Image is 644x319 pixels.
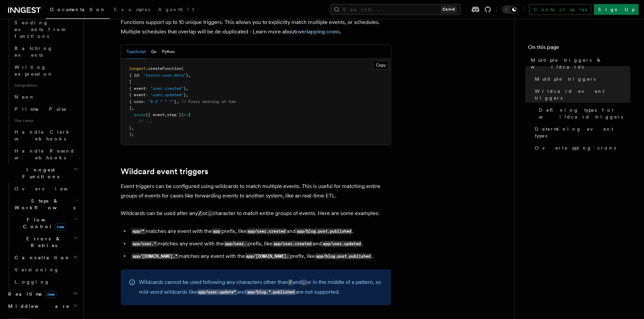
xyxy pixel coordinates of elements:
span: : [146,92,148,97]
span: : [146,86,148,91]
span: // ... [139,119,153,124]
span: , [132,106,134,110]
span: , [186,92,188,97]
span: ); [129,132,134,137]
span: "user.updated" [150,92,184,97]
a: Overview [12,183,79,195]
span: { id [129,73,139,78]
code: app/blog.post.published [315,254,372,259]
span: Integrations [12,80,79,91]
code: app/user. [224,241,247,247]
li: matches any event with the prefix, like and . [129,239,391,249]
div: Inngest Functions [5,183,79,288]
span: Flow Control [12,216,74,230]
a: Sending events from functions [12,17,79,42]
code: app/blog.*.published [246,289,296,295]
span: "resync-user-data" [143,73,186,78]
a: Writing expression [12,61,79,80]
p: Wildcards can be used after any or character to match entire groups of events. Here are some exam... [121,209,391,218]
span: Overview [15,186,84,191]
span: Errors & Retries [12,235,73,249]
code: app/blog.post.published [295,229,352,234]
span: , [132,126,134,130]
span: Handle Clerk webhooks [15,129,71,141]
span: } [184,86,186,91]
span: { event [129,86,146,91]
a: Batching events [12,42,79,61]
li: matches any event with the prefix, like . [129,251,391,261]
code: app/user.created [246,229,287,234]
li: matches any event with the prefix, like and . [129,227,391,236]
span: AgentKit [158,7,194,12]
code: app/user.created [272,241,313,247]
span: inngest [129,66,146,71]
span: Logging [15,279,50,285]
p: Functions support up to 10 unique triggers. This allows you to explicitly match multiple events, ... [121,18,391,36]
button: Copy [373,61,389,70]
span: Documentation [50,7,106,12]
button: Steps & Workflows [12,195,79,214]
a: Defining types for wildcard triggers [536,104,630,123]
span: new [45,291,56,298]
code: / [198,211,202,216]
a: overlapping crons [296,28,340,35]
span: step }) [167,112,184,117]
button: Realtimenew [5,288,79,300]
span: Prisma Pulse [15,106,67,112]
span: "user.created" [150,86,184,91]
code: app/user.update* [197,289,237,295]
span: Realtime [5,291,56,297]
span: { event [129,92,146,97]
span: } [186,73,188,78]
span: , [165,112,167,117]
span: Wildcard event triggers [535,88,630,101]
a: Handle Clerk webhooks [12,126,79,145]
a: Determining event types [532,123,630,142]
span: ( [181,66,184,71]
a: Logging [12,276,79,288]
button: Flow Controlnew [12,214,79,233]
button: Python [162,45,175,59]
a: Contact sales [529,4,591,15]
span: Determining event types [535,126,630,139]
span: { [188,112,191,117]
span: Overlapping crons [535,144,616,151]
span: [ [129,79,132,84]
span: Multiple triggers [535,76,596,82]
span: { cron [129,99,143,104]
a: Prisma Pulse [12,103,79,115]
a: Sign Up [594,4,639,15]
button: Search...Ctrl+K [331,4,460,15]
span: Handle Resend webhooks [15,148,75,160]
button: Middleware [5,300,79,312]
button: Go [151,45,157,59]
span: } [174,99,176,104]
code: app [212,229,221,234]
code: app/user.updated [321,241,362,247]
a: Wildcard event triggers [121,167,208,176]
span: , [186,86,188,91]
p: Event triggers can be configured using wildcards to match multiple events. This is useful for mat... [121,182,391,201]
span: .createFunction [146,66,181,71]
button: Inngest Functions [5,164,79,183]
a: Multiple triggers & wildcards [528,54,630,73]
a: Neon [12,91,79,103]
span: Inngest Functions [5,166,73,180]
span: Examples [114,7,150,12]
code: app/[DOMAIN_NAME]. [245,254,290,259]
span: ] [129,106,132,110]
span: Multiple triggers & wildcards [531,57,630,70]
a: Multiple triggers [532,73,630,85]
a: Documentation [46,2,110,19]
span: } [184,92,186,97]
h4: On this page [528,43,630,54]
code: . [208,211,212,216]
button: Errors & Retries [12,233,79,251]
span: Neon [15,94,35,100]
code: / [288,280,293,285]
span: // Every morning at 5am [181,99,236,104]
span: Defining types for wildcard triggers [539,107,630,120]
span: , [176,99,179,104]
span: Middleware [5,303,70,310]
button: TypeScript [126,45,146,59]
